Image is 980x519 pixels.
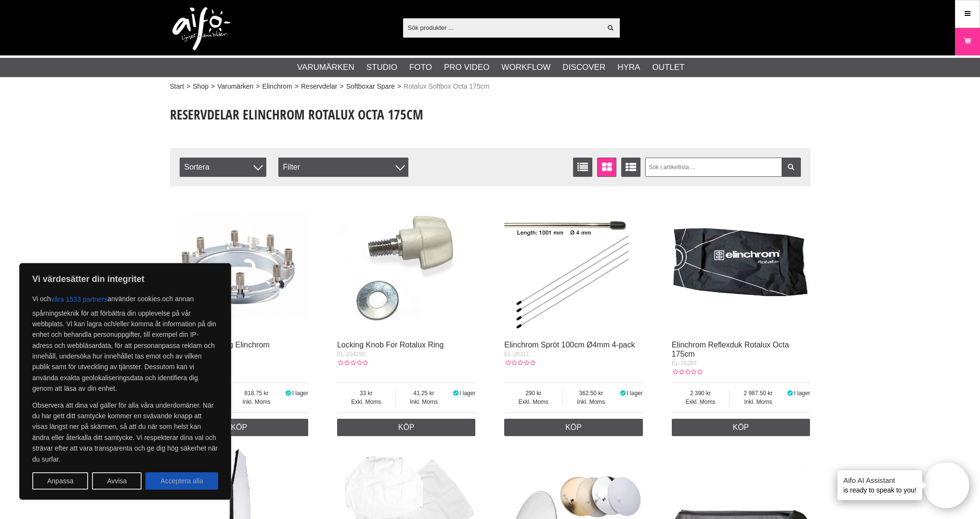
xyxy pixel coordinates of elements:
a: Start [170,81,184,92]
a: Filtrera [782,158,801,177]
a: Outlet [652,61,684,74]
a: Locking Knob For Rotalux Ring [337,341,444,349]
span: EL-26287 [672,360,697,367]
p: Vi och använder cookies och annan spårningsteknik för att förbättra din upplevelse på vår webbpla... [32,291,218,394]
a: Varumärken [217,81,253,92]
span: Inkl. Moms [563,398,619,406]
div: Kundbetyg: 0 [337,359,368,367]
a: Elinchrom Spröt 100cm Ø4mm 4-pack [504,341,635,349]
span: Exkl. Moms [672,398,730,406]
a: Utökad listvisning [621,158,640,177]
span: > [256,81,260,92]
span: > [340,81,343,92]
a: Varumärken [297,61,354,74]
span: Inkl. Moms [228,398,285,406]
a: Softboxar Spare [346,81,395,92]
span: I lager [292,390,308,397]
span: I lager [794,390,810,397]
span: > [397,81,401,92]
a: Studio [366,61,397,74]
a: Discover [562,61,605,74]
span: EL-26311 [504,351,529,358]
a: Köp [337,419,476,436]
a: Reservdelar [301,81,337,92]
span: Sortera [180,158,266,177]
span: Exkl. Moms [504,398,562,406]
a: Elinchrom [262,81,292,92]
span: I lager [459,390,475,397]
span: 41.25 [396,389,452,398]
span: I lager [627,390,642,397]
button: Avvisa [92,472,142,490]
h1: Reservdelar Elinchrom Rotalux Octa 175cm [170,105,540,124]
div: Kundbetyg: 0 [504,359,535,367]
a: Köp [672,419,810,436]
a: Pro Video [444,61,489,74]
a: Köp [170,419,309,436]
div: Filter [278,158,408,177]
span: Exkl. Moms [337,398,395,406]
span: Rotalux Softbox Octa 175cm [404,81,489,92]
p: Vi värdesätter din integritet [32,273,218,285]
span: Inkl. Moms [730,398,786,406]
img: Elinchrom Reflexduk Rotalux Octa 175cm [672,196,810,335]
a: Fönstervisning [597,158,616,177]
button: Anpassa [32,472,88,490]
img: Locking Knob For Rotalux Ring [337,196,476,335]
button: Acceptera alla [145,472,218,490]
span: 33 [337,389,395,398]
div: Kundbetyg: 0 [672,368,703,376]
img: logo.png [172,7,230,51]
i: I lager [619,390,627,397]
i: I lager [786,390,794,397]
h4: Aifo AI Assistant [843,475,916,485]
a: Foto [409,61,432,74]
span: EL-204250 [337,351,366,358]
span: 2 987.50 [730,389,786,398]
img: Elinchrom Spröt 100cm Ø4mm 4-pack [504,196,643,335]
span: > [186,81,190,92]
button: våra 1533 partners [51,291,108,308]
a: Köp [504,419,643,436]
img: Rotalux Speedring Elinchrom [170,196,309,335]
i: I lager [452,390,459,397]
div: Vi värdesätter din integritet [19,263,231,500]
input: Sök i artikellista ... [645,158,801,177]
span: > [295,81,299,92]
a: Elinchrom Reflexduk Rotalux Octa 175cm [672,341,789,358]
a: Shop [193,81,209,92]
span: 818.75 [228,389,285,398]
span: > [211,81,215,92]
div: is ready to speak to you! [837,470,922,500]
a: Hyra [617,61,640,74]
span: Inkl. Moms [396,398,452,406]
i: I lager [285,390,292,397]
span: 290 [504,389,562,398]
p: Observera att dina val gäller för alla våra underdomäner. När du har gett ditt samtycke kommer en... [32,400,218,465]
input: Sök produkter ... [403,20,602,35]
a: Listvisning [573,158,592,177]
a: Workflow [501,61,550,74]
span: 362.50 [563,389,619,398]
span: 2 390 [672,389,730,398]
